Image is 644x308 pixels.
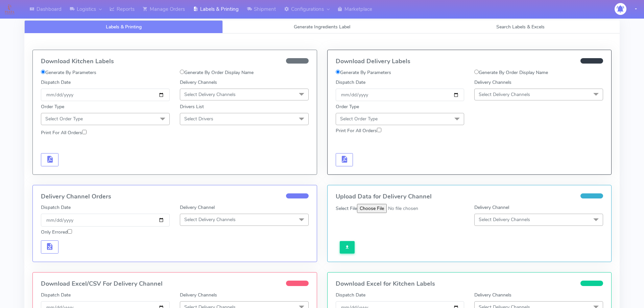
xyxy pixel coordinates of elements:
[41,79,71,86] label: Dispatch Date
[180,70,184,74] input: Generate By Order Display Name
[45,116,83,122] span: Select Order Type
[184,216,236,223] span: Select Delivery Channels
[474,69,548,76] label: Generate By Order Display Name
[41,103,64,110] label: Order Type
[41,58,309,65] h4: Download Kitchen Labels
[336,281,603,287] h4: Download Excel for Kitchen Labels
[336,79,365,86] label: Dispatch Date
[336,58,603,65] h4: Download Delivery Labels
[41,281,309,287] h4: Download Excel/CSV For Delivery Channel
[474,70,479,74] input: Generate By Order Display Name
[41,229,72,236] label: Only Errored
[479,216,530,223] span: Select Delivery Channels
[474,291,511,299] label: Delivery Channels
[82,130,87,134] input: Print For All Orders
[180,69,254,76] label: Generate By Order Display Name
[24,20,620,33] ul: Tabs
[41,204,71,211] label: Dispatch Date
[496,24,545,30] span: Search Labels & Excels
[336,127,381,134] label: Print For All Orders
[336,205,357,212] label: Select File
[294,24,350,30] span: Generate Ingredients Label
[106,24,142,30] span: Labels & Printing
[336,291,365,299] label: Dispatch Date
[41,129,87,136] label: Print For All Orders
[41,70,45,74] input: Generate By Parameters
[377,128,381,132] input: Print For All Orders
[340,116,378,122] span: Select Order Type
[479,91,530,98] span: Select Delivery Channels
[41,291,71,299] label: Dispatch Date
[41,193,309,200] h4: Delivery Channel Orders
[336,69,391,76] label: Generate By Parameters
[336,70,340,74] input: Generate By Parameters
[180,204,215,211] label: Delivery Channel
[336,193,603,200] h4: Upload Data for Delivery Channel
[474,79,511,86] label: Delivery Channels
[184,91,236,98] span: Select Delivery Channels
[180,79,217,86] label: Delivery Channels
[180,291,217,299] label: Delivery Channels
[184,116,213,122] span: Select Drivers
[180,103,204,110] label: Drivers List
[474,204,509,211] label: Delivery Channel
[41,69,96,76] label: Generate By Parameters
[336,103,359,110] label: Order Type
[68,229,72,234] input: Only Errored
